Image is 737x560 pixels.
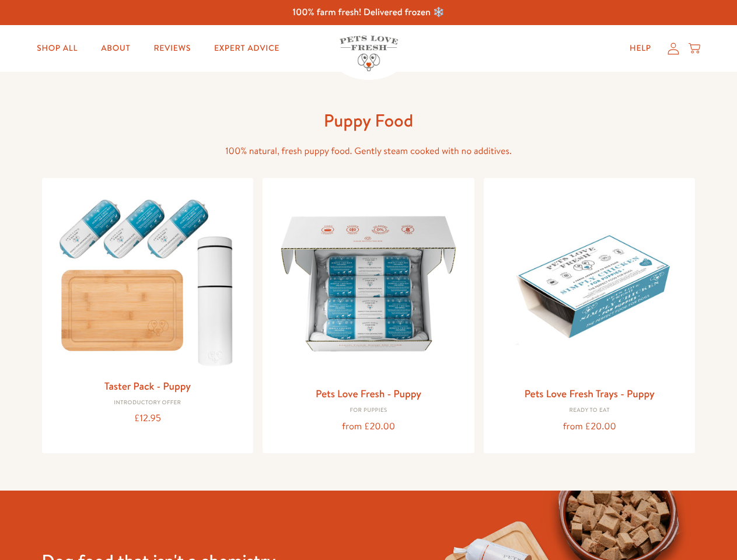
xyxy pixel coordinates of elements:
a: Help [620,37,661,60]
div: from £20.00 [272,419,465,435]
a: Pets Love Fresh Trays - Puppy [525,386,655,401]
div: For puppies [272,407,465,414]
a: About [92,37,139,60]
div: from £20.00 [493,419,686,435]
img: Pets Love Fresh [340,36,398,71]
div: Ready to eat [493,407,686,414]
a: Reviews [144,37,200,60]
a: Taster Pack - Puppy [104,379,191,393]
h1: Puppy Food [182,109,556,132]
img: Pets Love Fresh - Puppy [272,187,465,380]
a: Shop All [27,37,87,60]
div: £12.95 [51,411,244,426]
img: Pets Love Fresh Trays - Puppy [493,187,686,380]
div: Introductory Offer [51,400,244,407]
a: Expert Advice [205,37,289,60]
a: Pets Love Fresh - Puppy [316,386,421,401]
img: Taster Pack - Puppy [51,187,244,372]
span: 100% natural, fresh puppy food. Gently steam cooked with no additives. [225,145,512,157]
